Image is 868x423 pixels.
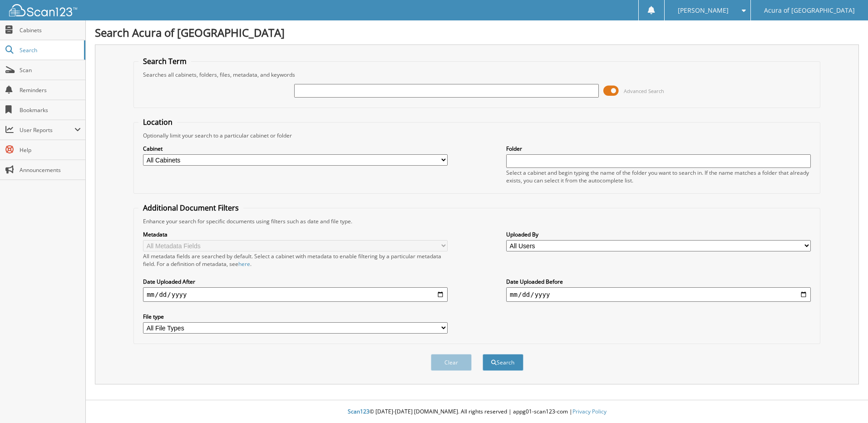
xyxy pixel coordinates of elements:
label: Date Uploaded After [143,278,448,285]
label: Uploaded By [506,231,811,238]
span: Reminders [20,86,81,94]
span: Scan [20,66,81,74]
label: File type [143,313,448,320]
span: Advanced Search [624,88,664,94]
label: Folder [506,145,811,152]
div: Optionally limit your search to a particular cabinet or folder [138,132,815,139]
label: Date Uploaded Before [506,278,811,285]
div: Enhance your search for specific documents using filters such as date and file type. [138,217,815,225]
label: Metadata [143,231,448,238]
button: Clear [431,354,472,371]
span: Scan123 [348,408,370,415]
legend: Location [138,117,177,127]
span: User Reports [20,126,74,134]
img: scan123-logo-white.svg [9,4,77,16]
span: Acura of [GEOGRAPHIC_DATA] [764,8,855,13]
div: Searches all cabinets, folders, files, metadata, and keywords [138,71,815,79]
a: Privacy Policy [572,408,607,415]
div: All metadata fields are searched by default. Select a cabinet with metadata to enable filtering b... [143,252,448,268]
legend: Search Term [138,56,191,66]
button: Search [483,354,523,371]
div: Select a cabinet and begin typing the name of the folder you want to search in. If the name match... [506,169,811,184]
label: Cabinet [143,145,448,152]
span: Announcements [20,166,81,174]
div: © [DATE]-[DATE] [DOMAIN_NAME]. All rights reserved | appg01-scan123-com | [86,401,868,423]
input: end [506,287,811,302]
iframe: Chat Widget [823,379,868,423]
span: Bookmarks [20,106,81,114]
span: [PERSON_NAME] [678,8,729,13]
span: Cabinets [20,26,81,34]
span: Help [20,146,81,154]
a: here [238,260,250,268]
h1: Search Acura of [GEOGRAPHIC_DATA] [95,25,859,40]
span: Search [20,46,79,54]
input: start [143,287,448,302]
legend: Additional Document Filters [138,203,243,213]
